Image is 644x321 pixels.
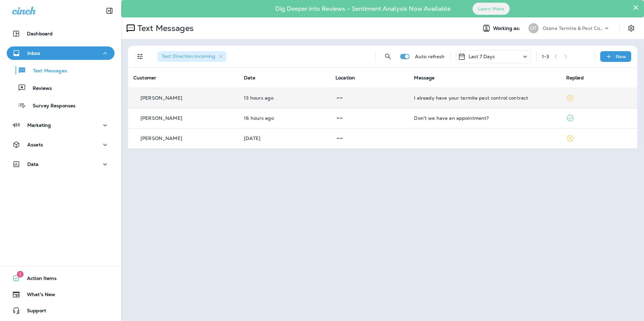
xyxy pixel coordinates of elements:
[543,26,603,31] p: Ozane Termite & Pest Control
[158,51,226,62] div: Text Direction:Incoming
[7,288,115,301] button: What's New
[493,26,522,31] span: Working as:
[633,2,639,13] button: Close
[244,136,325,141] p: Oct 6, 2025 03:34 PM
[244,115,325,121] p: Oct 9, 2025 03:15 PM
[162,53,215,59] span: Text Direction : Incoming
[17,271,24,278] span: 1
[415,54,445,59] p: Auto refresh
[140,95,182,101] p: [PERSON_NAME]
[140,115,182,121] p: [PERSON_NAME]
[27,50,40,56] p: Inbox
[7,63,115,77] button: Text Messages
[7,118,115,132] button: Marketing
[625,22,637,34] button: Settings
[27,122,51,128] p: Marketing
[20,292,55,300] span: What's New
[7,304,115,317] button: Support
[26,85,52,92] p: Reviews
[27,142,43,147] p: Assets
[140,136,182,141] p: [PERSON_NAME]
[7,157,115,171] button: Data
[616,54,626,59] p: New
[473,3,510,15] button: Learn More
[542,54,549,59] div: 1 - 3
[244,75,255,81] span: Date
[133,50,147,63] button: Filters
[469,54,495,59] p: Last 7 Days
[133,75,156,81] span: Customer
[244,95,325,101] p: Oct 9, 2025 06:32 PM
[7,46,115,60] button: Inbox
[566,75,584,81] span: Replied
[256,8,470,10] p: Dig Deeper into Reviews - Sentiment Analysis Now Available
[26,68,67,74] p: Text Messages
[26,103,75,109] p: Survey Responses
[7,81,115,95] button: Reviews
[100,4,119,17] button: Collapse Sidebar
[7,27,115,40] button: Dashboard
[414,95,555,101] div: I already have your termite pest control contract
[414,75,434,81] span: Message
[20,276,57,284] span: Action Items
[528,23,539,33] div: OT
[7,98,115,112] button: Survey Responses
[414,115,555,121] div: Don't we have an appointment?
[7,272,115,285] button: 1Action Items
[135,23,194,33] p: Text Messages
[7,138,115,151] button: Assets
[20,308,46,316] span: Support
[27,162,39,167] p: Data
[381,50,395,63] button: Search Messages
[335,75,355,81] span: Location
[27,31,53,36] p: Dashboard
